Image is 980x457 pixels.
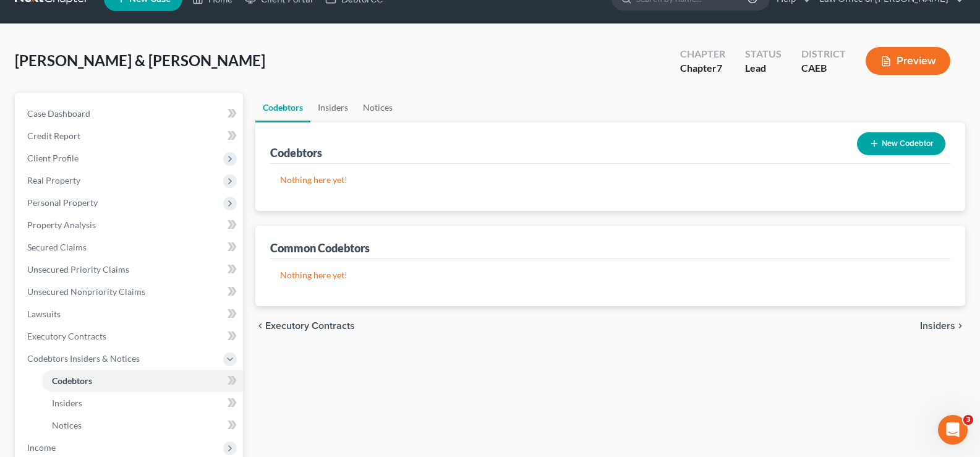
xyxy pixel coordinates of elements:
button: Messages [82,343,164,393]
p: How can we help? [25,109,223,130]
a: Codebtors [255,93,310,122]
button: Search for help [18,204,229,229]
span: Personal Property [27,197,98,208]
div: Common Codebtors [270,241,370,255]
span: Secured Claims [27,242,87,252]
span: Codebtors Insiders & Notices [27,353,140,364]
span: Unsecured Nonpriority Claims [27,286,145,297]
span: Case Dashboard [27,108,90,119]
a: Secured Claims [17,236,243,258]
span: Messages [103,374,145,383]
div: Statement of Financial Affairs - Payments Made in the Last 90 days [25,239,207,265]
span: Executory Contracts [27,331,106,341]
a: Codebtors [42,370,243,392]
span: Insiders [52,398,82,408]
div: Lead [745,61,782,75]
span: Real Property [27,175,80,186]
a: Case Dashboard [17,103,243,125]
div: Statement of Financial Affairs - Payments Made in the Last 90 days [18,234,229,270]
p: Nothing here yet! [280,174,940,186]
span: [PERSON_NAME] & [PERSON_NAME] [15,51,265,69]
div: Chapter [680,61,725,75]
a: Unsecured Priority Claims [17,258,243,281]
img: Profile image for James [156,20,181,45]
div: Adding Income [18,293,229,315]
a: Notices [42,414,243,437]
div: Attorney's Disclosure of Compensation [18,270,229,293]
div: CAEB [801,61,846,75]
a: Insiders [42,392,243,414]
a: Credit Report [17,125,243,147]
div: Codebtors [270,145,322,160]
i: chevron_left [255,321,265,331]
div: Send us a message [25,156,207,169]
a: Property Analysis [17,214,243,236]
span: Credit Report [27,130,80,141]
div: We'll be back online [DATE] [25,169,207,182]
div: District [801,47,846,61]
button: Preview [866,47,950,75]
button: chevron_left Executory Contracts [255,321,355,331]
div: Statement of Financial Affairs - Property Repossessed, Foreclosed, Garnished, Attached, Seized, o... [18,315,229,364]
span: 3 [963,415,973,425]
a: Notices [356,93,400,122]
span: Codebtors [52,375,92,386]
a: Lawsuits [17,303,243,325]
span: Client Profile [27,153,79,163]
div: Close [213,20,235,42]
iframe: Intercom live chat [938,415,968,445]
button: Help [165,343,247,393]
p: Nothing here yet! [280,269,940,281]
i: chevron_right [955,321,965,331]
div: Attorney's Disclosure of Compensation [25,275,207,288]
img: Profile image for Lindsey [132,20,157,45]
span: Executory Contracts [265,321,355,331]
p: Hi there! [25,88,223,109]
img: logo [25,27,108,40]
span: 7 [717,62,722,74]
div: Statement of Financial Affairs - Property Repossessed, Foreclosed, Garnished, Attached, Seized, o... [25,320,207,359]
div: Chapter [680,47,725,61]
a: Executory Contracts [17,325,243,348]
span: Income [27,442,56,453]
span: Help [196,374,216,383]
button: Insiders chevron_right [920,321,965,331]
a: Unsecured Nonpriority Claims [17,281,243,303]
span: Notices [52,420,82,430]
span: Unsecured Priority Claims [27,264,129,275]
span: Search for help [25,210,100,223]
div: Adding Income [25,297,207,310]
span: Home [27,374,55,383]
div: Send us a messageWe'll be back online [DATE] [12,145,235,192]
img: Profile image for Emma [179,20,204,45]
span: Property Analysis [27,220,96,230]
span: Lawsuits [27,309,61,319]
div: Status [745,47,782,61]
a: Insiders [310,93,356,122]
button: New Codebtor [857,132,945,155]
span: Insiders [920,321,955,331]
